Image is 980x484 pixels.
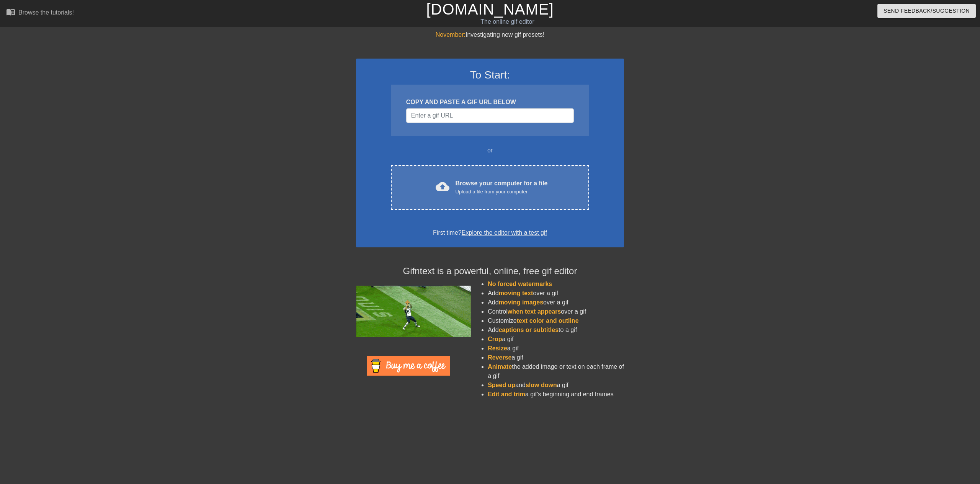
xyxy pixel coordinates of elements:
[462,229,547,236] a: Explore the editor with a test gif
[426,1,554,18] a: [DOMAIN_NAME]
[488,382,515,388] span: Speed up
[488,325,624,335] li: Add to a gif
[526,382,557,388] span: slow down
[366,228,614,237] div: First time?
[488,316,624,325] li: Customize
[330,17,684,26] div: The online gif editor
[376,146,604,155] div: or
[488,289,624,298] li: Add over a gif
[877,4,976,18] button: Send Feedback/Suggestion
[488,362,624,381] li: the added image or text on each frame of a gif
[488,381,624,390] li: and a gif
[488,281,552,287] span: No forced watermarks
[6,7,74,19] a: Browse the tutorials!
[488,298,624,307] li: Add over a gif
[499,290,533,296] span: moving text
[436,31,465,38] span: November:
[366,69,614,82] h3: To Start:
[488,335,624,344] li: a gif
[499,327,559,333] span: captions or subtitles
[436,180,449,193] span: cloud_upload
[406,108,574,123] input: Username
[356,266,624,277] h4: Gifntext is a powerful, online, free gif editor
[488,363,512,370] span: Animate
[356,30,624,39] div: Investigating new gif presets!
[499,299,543,306] span: moving images
[356,286,471,337] img: football_small.gif
[488,390,624,399] li: a gif's beginning and end frames
[488,345,507,352] span: Resize
[18,9,74,16] div: Browse the tutorials!
[456,179,548,196] div: Browse your computer for a file
[488,336,502,342] span: Crop
[517,317,579,324] span: text color and outline
[884,6,970,16] span: Send Feedback/Suggestion
[488,344,624,353] li: a gif
[406,98,574,107] div: COPY AND PASTE A GIF URL BELOW
[488,307,624,316] li: Control over a gif
[488,354,511,361] span: Reverse
[488,391,525,397] span: Edit and trim
[488,353,624,362] li: a gif
[367,356,450,376] img: Buy Me A Coffee
[508,308,561,315] span: when text appears
[6,7,15,16] span: menu_book
[456,188,548,196] div: Upload a file from your computer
